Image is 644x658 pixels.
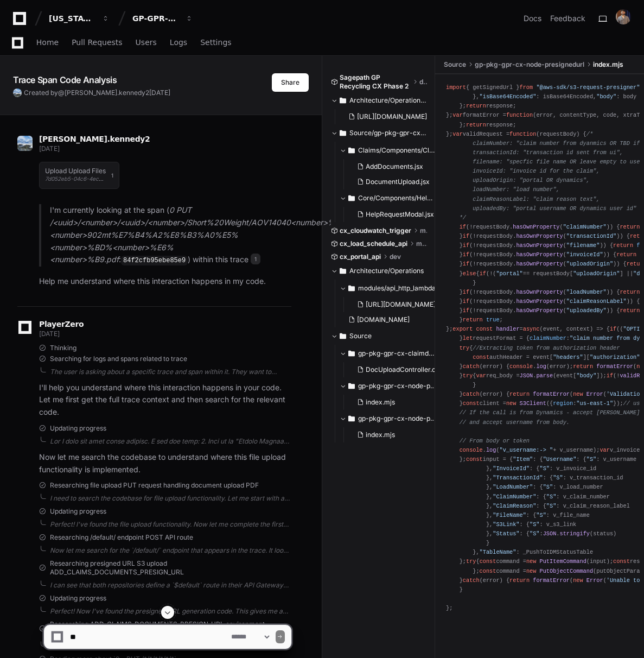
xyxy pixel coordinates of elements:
[493,530,519,537] span: "Status"
[420,226,428,235] span: main
[526,568,536,574] span: new
[340,264,346,277] svg: Directory
[452,326,473,332] span: export
[566,289,607,295] span: "loadNumber"
[566,261,613,267] span: "uploadOrigin"
[513,456,533,463] span: "Item"
[353,174,430,189] button: DocumentUpload.jsx
[358,194,436,203] span: Core/Components/HelpRequestModal
[513,224,559,230] span: hasOwnProperty
[500,447,553,453] span: "v_username:-> "
[39,451,291,476] p: Now let me search the codebase to understand where this file upload functionality is implemented.
[543,456,577,463] span: "Username"
[349,332,372,340] span: Source
[607,372,613,379] span: if
[516,233,563,239] span: hasOwnProperty
[132,13,179,24] div: GP-GPR-CXPortal
[493,512,526,518] span: "FileName"
[530,530,539,537] span: "S"
[586,391,603,397] span: Error
[516,307,563,314] span: hasOwnProperty
[546,503,556,509] span: "S"
[13,74,117,85] app-text-character-animate: Trace Span Code Analysis
[473,354,489,360] span: const
[463,335,473,341] span: let
[366,162,423,171] span: AddDocuments.jsx
[111,171,113,180] span: 1
[366,178,430,186] span: DocumentUpload.jsx
[340,330,346,343] svg: Directory
[516,261,563,267] span: hasOwnProperty
[446,83,633,613] div: { getSignedUrl } ; { , S3Client } ; { , } ; axios ; jwt ; jwkToPem ; _PushToIDMStatusTable = proc...
[533,577,570,584] span: formatError
[480,568,496,574] span: const
[463,261,469,267] span: if
[610,326,616,332] span: if
[50,204,291,267] p: I'm currently looking at the span ( : ) within this trace
[50,581,291,590] div: I can see that both repositories define a `$default` route in their API Gateway configuration. Th...
[516,289,563,295] span: hasOwnProperty
[331,92,428,109] button: Architecture/Operations/modules/api_http_lambda
[340,410,436,427] button: gp-pkg-gpr-cx-node-presignedurl
[473,345,620,351] span: //Extracting token from authorization header
[509,363,533,370] span: console
[496,326,519,332] span: handler
[340,126,346,140] svg: Directory
[460,345,469,351] span: try
[560,530,590,537] span: stringify
[460,447,483,453] span: console
[366,431,395,439] span: index.mjs
[506,400,516,407] span: new
[49,13,95,24] div: [US_STATE] Pacific
[149,88,170,97] span: [DATE]
[170,30,187,55] a: Logs
[353,297,436,312] button: [URL][DOMAIN_NAME]
[600,447,609,453] span: var
[45,175,176,182] span: 7d052eb5-04c6-4ec4-b43c-28714fc41495 [DATE]
[463,400,480,407] span: const
[452,131,462,137] span: var
[620,307,640,314] span: return
[566,233,616,239] span: "transactionId"
[353,362,438,377] button: DocUploadController.cs
[358,146,436,155] span: Claims/Components/ClaimDetails
[39,275,291,288] p: Help me understand where this interaction happens in my code.
[540,131,577,137] span: requestBody
[353,395,430,410] button: index.mjs
[566,307,607,314] span: "uploadedBy"
[543,326,590,332] span: event, context
[493,493,536,500] span: "ClaimNumber"
[460,419,570,426] span: // and accept username from body.
[65,88,149,97] span: [PERSON_NAME].kennedy2
[349,96,428,105] span: Architecture/Operations/modules/api_http_lambda
[466,558,476,565] span: try
[463,270,476,277] span: else
[596,93,616,100] span: "body"
[17,136,33,151] img: 153204938
[536,84,640,91] span: "@aws-sdk/s3-request-presigner"
[366,300,436,309] span: [URL][DOMAIN_NAME]
[536,363,546,370] span: log
[366,398,395,407] span: index.mjs
[493,503,536,509] span: "ClaimReason"
[553,474,563,481] span: "S"
[576,372,596,379] span: "body"
[50,494,291,503] div: I need to search the codebase for file upload functionality. Let me start with a semantic search ...
[520,372,533,379] span: JSON
[340,226,411,235] span: cx_cloudwatch_trigger
[463,251,469,258] span: if
[520,84,533,91] span: from
[543,530,557,537] span: JSON
[566,242,600,249] span: "filename"
[493,521,519,528] span: "S3Link"
[353,159,430,174] button: AddDocuments.jsx
[586,456,596,463] span: "S"
[36,30,59,55] a: Home
[620,289,640,295] span: return
[340,142,436,159] button: Claims/Components/ClaimDetails
[348,347,355,360] svg: Directory
[540,558,586,565] span: PutItemCommand
[50,520,291,529] div: Perfect! I've found the file upload functionality. Now let me complete the first todo and mark it...
[349,267,424,275] span: Architecture/Operations
[340,189,436,207] button: Core/Components/HelpRequestModal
